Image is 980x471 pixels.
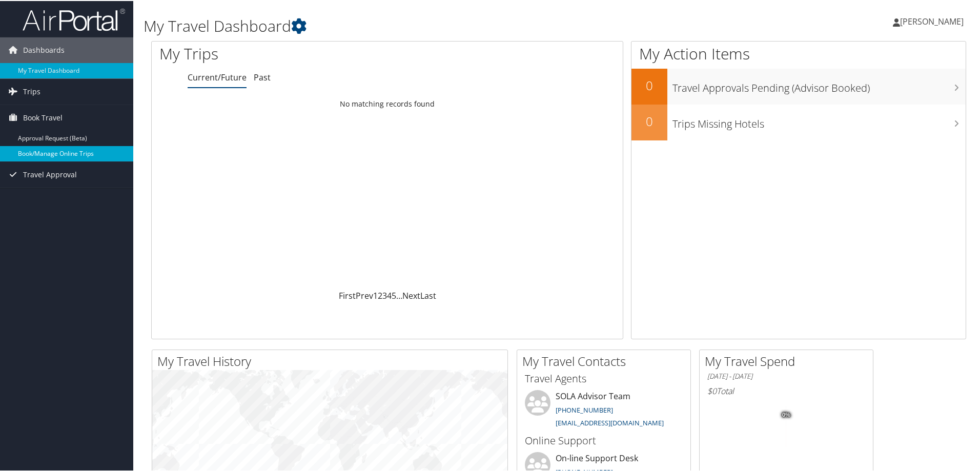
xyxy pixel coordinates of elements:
[631,68,966,104] a: 0Travel Approvals Pending (Advisor Booked)
[23,7,125,31] img: airportal-logo.png
[631,112,667,129] h2: 0
[672,111,966,130] h3: Trips Missing Hotels
[556,417,664,426] a: [EMAIL_ADDRESS][DOMAIN_NAME]
[159,42,419,64] h1: My Trips
[378,289,382,300] a: 2
[387,289,392,300] a: 4
[631,42,966,64] h1: My Action Items
[144,14,697,36] h1: My Travel Dashboard
[525,371,683,385] h3: Travel Agents
[900,15,964,26] span: [PERSON_NAME]
[373,289,378,300] a: 1
[705,352,873,369] h2: My Travel Spend
[631,76,667,93] h2: 0
[254,71,271,82] a: Past
[672,75,966,94] h3: Travel Approvals Pending (Advisor Booked)
[520,389,688,431] li: SOLA Advisor Team
[782,411,790,417] tspan: 0%
[157,352,507,369] h2: My Travel History
[707,384,865,396] h6: Total
[382,289,387,300] a: 3
[23,104,63,130] span: Book Travel
[402,289,420,300] a: Next
[23,36,65,62] span: Dashboards
[356,289,373,300] a: Prev
[339,289,356,300] a: First
[152,94,623,112] td: No matching records found
[23,161,77,187] span: Travel Approval
[556,404,613,414] a: [PHONE_NUMBER]
[707,384,717,396] span: $0
[396,289,402,300] span: …
[420,289,436,300] a: Last
[23,78,40,104] span: Trips
[631,104,966,139] a: 0Trips Missing Hotels
[893,5,974,36] a: [PERSON_NAME]
[392,289,396,300] a: 5
[707,371,865,380] h6: [DATE] - [DATE]
[188,71,247,82] a: Current/Future
[522,352,690,369] h2: My Travel Contacts
[525,433,683,447] h3: Online Support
